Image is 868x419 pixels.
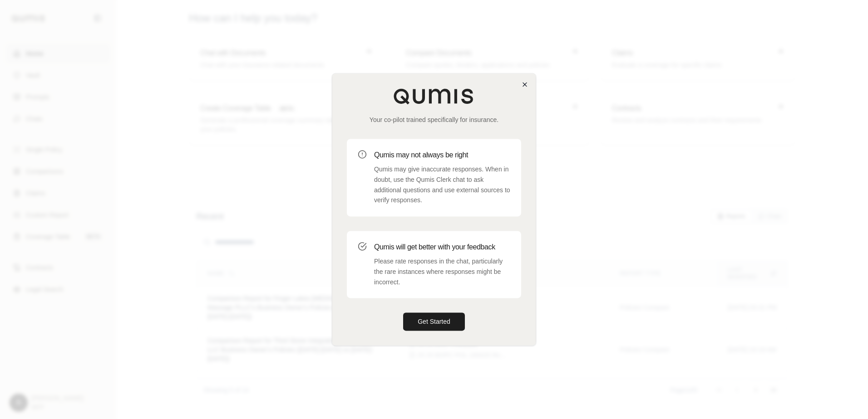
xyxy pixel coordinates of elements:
h3: Qumis may not always be right [374,150,510,161]
p: Please rate responses in the chat, particularly the rare instances where responses might be incor... [374,256,510,287]
img: Qumis Logo [393,88,475,104]
button: Get Started [403,313,465,331]
p: Qumis may give inaccurate responses. When in doubt, use the Qumis Clerk chat to ask additional qu... [374,164,510,205]
p: Your co-pilot trained specifically for insurance. [347,115,521,124]
h3: Qumis will get better with your feedback [374,242,510,253]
